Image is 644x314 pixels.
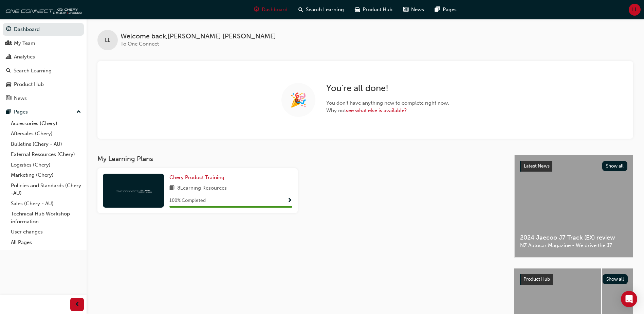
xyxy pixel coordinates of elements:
a: Logistics (Chery) [8,160,84,170]
div: Analytics [14,53,35,61]
a: Latest NewsShow all2024 Jaecoo J7 Track (EX) reviewNZ Autocar Magazine - We drive the J7. [514,155,633,258]
div: My Team [14,39,35,47]
a: news-iconNews [398,3,429,17]
a: Dashboard [3,23,84,36]
a: Accessories (Chery) [8,118,84,129]
a: Technical Hub Workshop information [8,209,84,227]
a: All Pages [8,237,84,248]
a: Latest NewsShow all [520,161,627,172]
img: oneconnect [3,3,81,16]
span: news-icon [403,5,408,14]
div: Search Learning [14,67,52,75]
span: people-icon [6,40,11,47]
span: 100 % Completed [169,197,206,205]
a: Marketing (Chery) [8,170,84,180]
span: chart-icon [6,54,11,60]
button: Pages [3,106,84,118]
span: To One Connect [121,41,159,47]
a: News [3,92,84,105]
a: car-iconProduct Hub [349,3,398,17]
div: News [14,94,27,102]
span: Welcome back , [PERSON_NAME] [PERSON_NAME] [121,33,276,40]
span: NZ Autocar Magazine - We drive the J7. [520,242,627,249]
span: guage-icon [254,5,259,14]
a: Aftersales (Chery) [8,128,84,139]
span: 8 Learning Resources [177,184,227,193]
button: LL [629,4,641,16]
span: Product Hub [523,276,550,282]
a: Bulletins (Chery - AU) [8,139,84,150]
span: news-icon [6,95,11,102]
span: Search Learning [306,6,344,14]
span: pages-icon [435,5,440,14]
a: Chery Product Training [169,174,227,181]
span: search-icon [298,5,303,14]
span: pages-icon [6,109,11,115]
button: Show Progress [287,196,292,205]
a: External Resources (Chery) [8,149,84,160]
span: guage-icon [6,27,11,33]
span: up-icon [76,108,81,117]
span: Product Hub [363,6,392,14]
span: car-icon [6,82,11,88]
span: Pages [443,6,457,14]
span: News [411,6,424,14]
span: Latest News [524,163,550,169]
a: My Team [3,37,84,50]
span: Chery Product Training [169,174,224,180]
h2: You ' re all done! [326,83,449,94]
a: guage-iconDashboard [249,3,293,17]
span: LL [105,36,110,44]
span: Show Progress [287,198,292,204]
span: You don ' t have anything new to complete right now. [326,99,449,107]
span: prev-icon [75,300,80,309]
a: User changes [8,227,84,237]
span: LL [632,6,638,14]
div: Pages [14,108,28,116]
a: Analytics [3,51,84,63]
a: Policies and Standards (Chery -AU) [8,180,84,198]
a: Product HubShow all [520,274,628,285]
a: Search Learning [3,65,84,77]
button: Show all [603,274,628,284]
div: Product Hub [14,81,44,88]
span: car-icon [355,5,360,14]
span: book-icon [169,184,174,193]
span: Dashboard [262,6,288,14]
button: DashboardMy TeamAnalyticsSearch LearningProduct HubNews [3,22,84,106]
a: see what else is available? [346,107,407,114]
span: 2024 Jaecoo J7 Track (EX) review [520,234,627,242]
a: pages-iconPages [429,3,462,17]
a: search-iconSearch Learning [293,3,349,17]
span: Why not [326,107,449,115]
span: 🎉 [290,96,307,104]
span: search-icon [6,68,11,74]
div: Open Intercom Messenger [621,291,637,307]
a: Sales (Chery - AU) [8,198,84,209]
button: Show all [602,161,628,171]
img: oneconnect [115,187,152,194]
h3: My Learning Plans [97,155,503,163]
a: Product Hub [3,78,84,91]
